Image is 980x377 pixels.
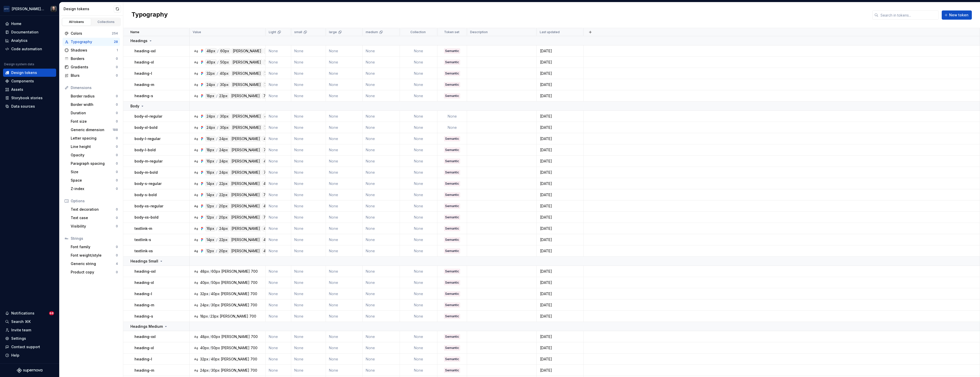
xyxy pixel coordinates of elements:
td: None [400,57,437,68]
td: None [291,111,326,122]
p: heading-m [134,82,154,87]
div: Ag [194,281,198,285]
div: Size [71,169,116,174]
div: Ag [194,249,198,253]
p: small [294,30,302,34]
td: None [437,122,467,133]
div: Ag [194,114,198,118]
a: Settings [3,334,56,343]
div: [PERSON_NAME] [231,71,262,76]
td: None [326,122,363,133]
div: Borders [71,56,116,61]
div: 24px [218,136,229,142]
div: 18px [205,93,216,99]
div: 0 [116,111,118,115]
td: None [291,57,326,68]
td: None [363,68,400,79]
a: Space0 [69,176,120,184]
img: f0306bc8-3074-41fb-b11c-7d2e8671d5eb.png [4,6,10,12]
div: Duration [71,110,116,116]
p: body-xl-bold [134,125,157,130]
a: Z-index0 [69,185,120,193]
div: 700 [264,48,273,54]
td: None [437,111,467,122]
div: / [217,125,218,130]
div: Ag [194,71,198,76]
input: Search in tokens... [878,10,939,20]
button: Search ⌘K [3,318,56,326]
div: / [216,170,217,175]
div: Ag [194,215,198,219]
div: [PERSON_NAME] [231,125,262,130]
div: Ag [194,94,198,98]
a: Line height0 [69,143,120,151]
div: 4 [116,262,118,266]
div: Semantic [444,60,460,65]
td: None [266,156,291,167]
div: [DATE] [537,136,583,141]
p: Light [269,30,276,34]
div: / [216,147,217,153]
a: Letter spacing0 [69,134,120,142]
div: Opacity [71,153,116,158]
a: Text decoration0 [69,205,120,213]
div: Generic string [71,261,116,266]
div: Semantic [444,147,460,153]
button: Contact support [3,343,56,351]
a: Product copy0 [69,268,120,276]
a: Generic string4 [69,260,120,268]
div: 0 [116,119,118,123]
div: Ag [194,346,198,350]
div: 18px [205,136,216,142]
a: Font family0 [69,243,120,251]
a: Generic dimension188 [69,126,120,134]
td: None [326,79,363,90]
div: 700 [262,170,272,175]
td: None [400,156,437,167]
div: 700 [262,147,272,153]
div: / [217,48,218,54]
td: None [266,167,291,178]
td: None [266,122,291,133]
div: Ag [194,148,198,152]
div: [DATE] [537,82,583,87]
div: 0 [116,245,118,249]
a: Data sources [3,102,56,110]
div: Border radius [71,94,116,99]
div: 0 [116,65,118,69]
div: 24px [218,170,229,175]
td: None [266,90,291,102]
a: Border width0 [69,100,120,109]
div: Analytics [11,38,28,43]
div: Ag [194,269,198,273]
div: Z-index [71,186,116,191]
div: Collections [93,20,119,24]
p: Value [193,30,201,34]
div: [DATE] [537,48,583,54]
div: [PERSON_NAME] [230,93,261,99]
div: Border width [71,102,116,107]
td: None [400,111,437,122]
div: Semantic [444,71,460,76]
div: Documentation [11,30,39,35]
div: [DATE] [537,125,583,130]
div: Text case [71,215,116,220]
a: Font weight/style0 [69,251,120,259]
div: Blurs [71,73,116,78]
a: Home [3,20,56,28]
td: None [326,144,363,156]
a: Components [3,77,56,85]
a: Colors254 [63,29,120,37]
div: 700 [263,59,273,65]
div: 0 [116,178,118,182]
div: [DATE] [537,159,583,164]
div: 0 [116,161,118,166]
div: Help [11,353,19,358]
td: None [326,45,363,57]
div: Home [11,21,21,26]
img: Teunis Vorsteveld [51,6,57,12]
div: Storybook stories [11,95,43,100]
div: 400 [262,158,272,164]
div: Data sources [11,104,35,109]
div: Semantic [444,136,460,141]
